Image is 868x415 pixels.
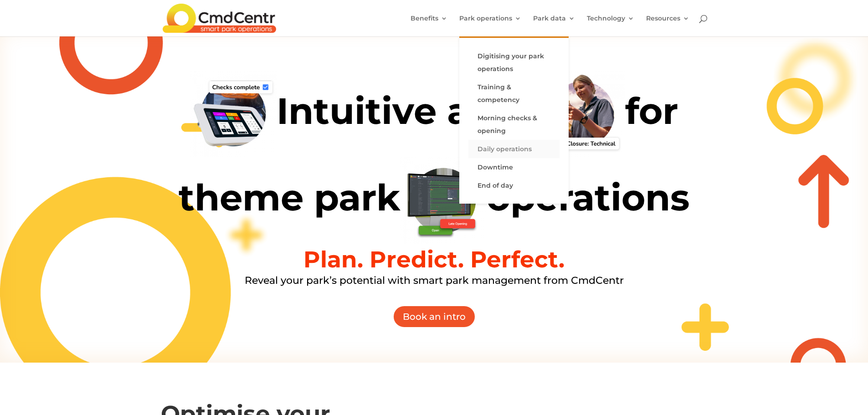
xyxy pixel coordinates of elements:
a: End of day [468,176,560,195]
b: Plan. Predict. Perfect. [303,246,565,273]
a: Benefits [411,15,447,36]
a: Daily operations [468,140,560,158]
h3: Reveal your park’s potential with smart park management from CmdCentr [161,276,708,290]
h1: Intuitive apps for theme park operations [161,71,708,248]
a: Park operations [459,15,521,36]
a: Resources [646,15,689,36]
a: Training & competency [468,78,560,109]
a: Downtime [468,158,560,176]
img: CmdCentr [163,4,276,33]
a: Morning checks & opening [468,109,560,140]
a: Book an intro [393,305,476,328]
a: Digitising your park operations [468,47,560,78]
a: Park data [533,15,575,36]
